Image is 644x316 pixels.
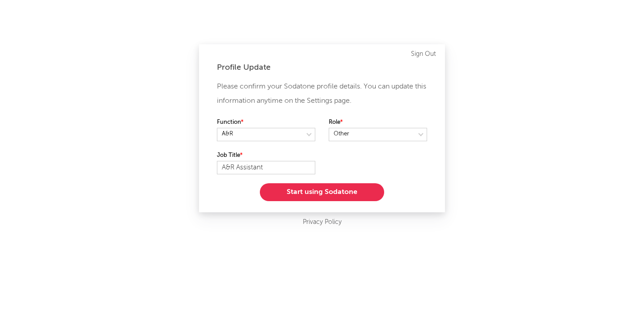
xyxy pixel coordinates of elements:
[217,117,315,128] label: Function
[411,49,436,59] a: Sign Out
[217,62,427,73] div: Profile Update
[217,150,315,161] label: Job Title
[260,183,384,201] button: Start using Sodatone
[217,80,427,108] p: Please confirm your Sodatone profile details. You can update this information anytime on the Sett...
[303,217,342,228] a: Privacy Policy
[329,117,427,128] label: Role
